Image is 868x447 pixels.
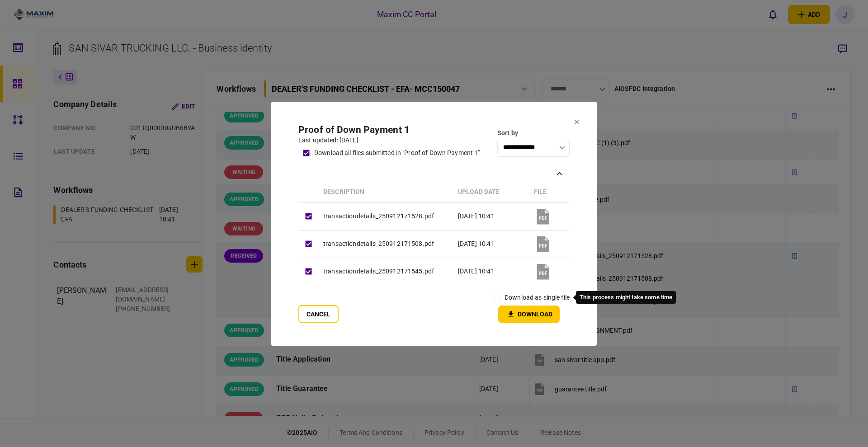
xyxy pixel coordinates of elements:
td: transactiondetails_250912171508.pdf [319,230,453,258]
th: file [529,182,570,203]
td: [DATE] 10:41 [453,258,529,285]
td: [DATE] 10:41 [453,230,529,258]
div: last updated: [DATE] [298,136,480,145]
div: Sort by [497,128,570,138]
h2: Proof of Down Payment 1 [298,124,480,136]
div: download all files submitted in "Proof of Down Payment 1" [314,148,480,158]
th: Description [319,182,453,203]
td: transactiondetails_250912171545.pdf [319,258,453,285]
th: upload date [453,182,529,203]
button: Cancel [298,305,339,323]
td: transactiondetails_250912171528.pdf [319,202,453,230]
button: Download [498,306,560,323]
td: [DATE] 10:41 [453,202,529,230]
label: download as single file [505,293,570,302]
